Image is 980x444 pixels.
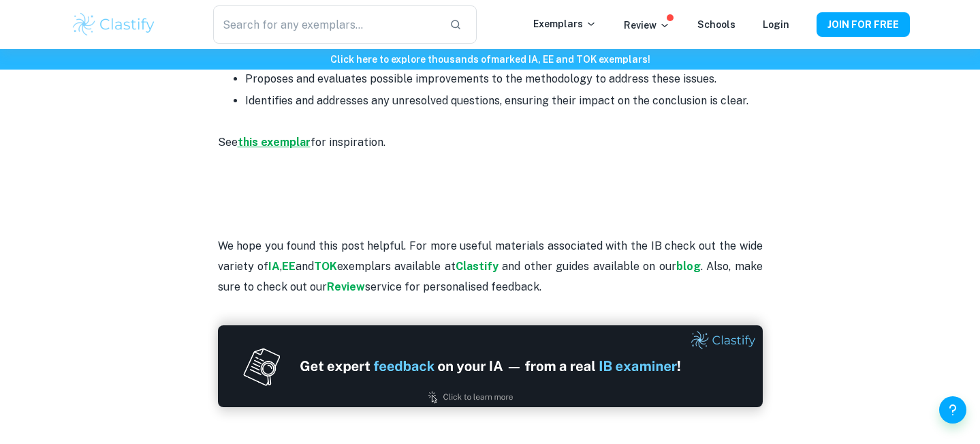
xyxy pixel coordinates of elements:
[763,19,789,30] a: Login
[939,396,966,424] button: Help and Feedback
[218,136,238,149] span: See
[245,69,763,89] p: Proposes and evaluates possible improvements to the methodology to address these issues.
[533,16,597,31] p: Exemplars
[218,325,763,407] img: Ad
[456,260,499,273] strong: Clastify
[676,260,701,273] a: blog
[238,136,311,149] a: this exemplar
[245,91,763,132] p: Identifies and addresses any unresolved questions, ensuring their impact on the conclusion is clear.
[697,19,736,30] a: Schools
[817,12,910,37] button: JOIN FOR FREE
[3,52,977,67] h6: Click here to explore thousands of marked IA, EE and TOK exemplars !
[218,194,763,298] p: We hope you found this post helpful. For more useful materials associated with the IB check out t...
[213,5,438,44] input: Search for any exemplars...
[456,260,502,273] a: Clastify
[71,11,157,38] img: Clastify logo
[327,280,365,293] a: Review
[268,260,280,273] a: IA
[314,260,337,273] a: TOK
[311,136,385,149] span: for inspiration.
[624,18,670,33] p: Review
[282,260,296,273] a: EE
